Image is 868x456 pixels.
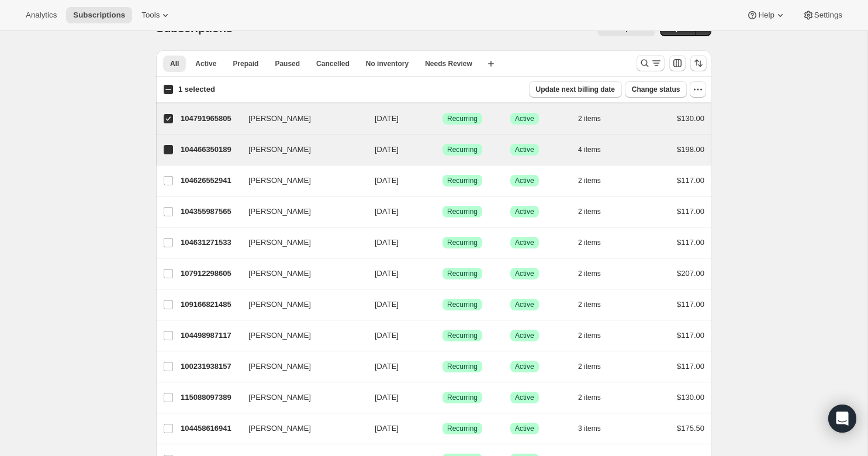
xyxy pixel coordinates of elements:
[248,206,311,217] span: [PERSON_NAME]
[578,300,601,309] span: 2 items
[447,331,478,340] span: Recurring
[690,55,707,71] button: Sort the results
[181,203,704,220] div: 104355987565[PERSON_NAME][DATE]SuccessRecurringSuccessActive2 items$117.00
[578,145,601,154] span: 4 items
[181,327,704,344] div: 104498987117[PERSON_NAME][DATE]SuccessRecurringSuccessActive2 items$117.00
[181,265,704,282] div: 107912298605[PERSON_NAME][DATE]SuccessRecurringSuccessActive2 items$207.00
[375,269,399,278] span: [DATE]
[515,238,534,247] span: Active
[625,81,687,98] button: Change status
[447,114,478,123] span: Recurring
[578,114,601,123] span: 2 items
[578,110,614,127] button: 2 items
[375,176,399,185] span: [DATE]
[515,393,534,402] span: Active
[181,389,704,406] div: 115088097389[PERSON_NAME][DATE]SuccessRecurringSuccessActive2 items$130.00
[181,361,239,372] p: 100231938157
[375,331,399,340] span: [DATE]
[677,176,704,185] span: $117.00
[814,11,842,20] span: Settings
[529,81,622,98] button: Update next billing date
[134,7,178,23] button: Tools
[241,419,358,438] button: [PERSON_NAME]
[515,207,534,216] span: Active
[632,85,680,94] span: Change status
[316,59,350,68] span: Cancelled
[828,405,856,433] div: Open Intercom Messenger
[677,300,704,309] span: $117.00
[181,296,704,313] div: 109166821485[PERSON_NAME][DATE]SuccessRecurringSuccessActive2 items$117.00
[181,358,704,375] div: 100231938157[PERSON_NAME][DATE]SuccessRecurringSuccessActive2 items$117.00
[241,357,358,376] button: [PERSON_NAME]
[181,141,704,158] div: 104466350189[PERSON_NAME][DATE]SuccessRecurringSuccessActive4 items$198.00
[241,202,358,221] button: [PERSON_NAME]
[241,388,358,407] button: [PERSON_NAME]
[181,234,704,251] div: 104631271533[PERSON_NAME][DATE]SuccessRecurringSuccessActive2 items$117.00
[73,11,125,20] span: Subscriptions
[637,55,665,71] button: Search and filter results
[241,326,358,345] button: [PERSON_NAME]
[181,330,239,341] p: 104498987117
[515,145,534,154] span: Active
[241,264,358,283] button: [PERSON_NAME]
[578,265,614,282] button: 2 items
[515,176,534,185] span: Active
[375,300,399,309] span: [DATE]
[141,11,160,20] span: Tools
[241,140,358,159] button: [PERSON_NAME]
[447,207,478,216] span: Recurring
[578,327,614,344] button: 2 items
[181,420,704,437] div: 104458616941[PERSON_NAME][DATE]SuccessRecurringSuccessActive3 items$175.50
[181,110,704,127] div: 104791965805[PERSON_NAME][DATE]SuccessRecurringSuccessActive2 items$130.00
[181,144,239,156] p: 104466350189
[578,238,601,247] span: 2 items
[375,362,399,371] span: [DATE]
[739,7,793,23] button: Help
[248,330,311,341] span: [PERSON_NAME]
[578,362,601,371] span: 2 items
[578,296,614,313] button: 2 items
[578,331,601,340] span: 2 items
[170,59,179,68] span: All
[375,238,399,247] span: [DATE]
[578,176,601,185] span: 2 items
[447,176,478,185] span: Recurring
[578,389,614,406] button: 2 items
[578,358,614,375] button: 2 items
[248,175,311,186] span: [PERSON_NAME]
[515,331,534,340] span: Active
[515,269,534,278] span: Active
[181,175,239,186] p: 104626552941
[233,59,258,68] span: Prepaid
[181,206,239,217] p: 104355987565
[366,59,409,68] span: No inventory
[181,113,239,125] p: 104791965805
[578,424,601,433] span: 3 items
[447,269,478,278] span: Recurring
[447,238,478,247] span: Recurring
[515,114,534,123] span: Active
[447,145,478,154] span: Recurring
[447,424,478,433] span: Recurring
[241,233,358,252] button: [PERSON_NAME]
[447,300,478,309] span: Recurring
[19,7,64,23] button: Analytics
[26,11,57,20] span: Analytics
[241,109,358,128] button: [PERSON_NAME]
[181,237,239,248] p: 104631271533
[181,172,704,189] div: 104626552941[PERSON_NAME][DATE]SuccessRecurringSuccessActive2 items$117.00
[578,420,614,437] button: 3 items
[515,300,534,309] span: Active
[375,145,399,154] span: [DATE]
[447,362,478,371] span: Recurring
[578,234,614,251] button: 2 items
[677,393,704,402] span: $130.00
[275,59,300,68] span: Paused
[375,114,399,123] span: [DATE]
[677,362,704,371] span: $117.00
[248,237,311,248] span: [PERSON_NAME]
[578,393,601,402] span: 2 items
[375,424,399,433] span: [DATE]
[677,114,704,123] span: $130.00
[248,423,311,434] span: [PERSON_NAME]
